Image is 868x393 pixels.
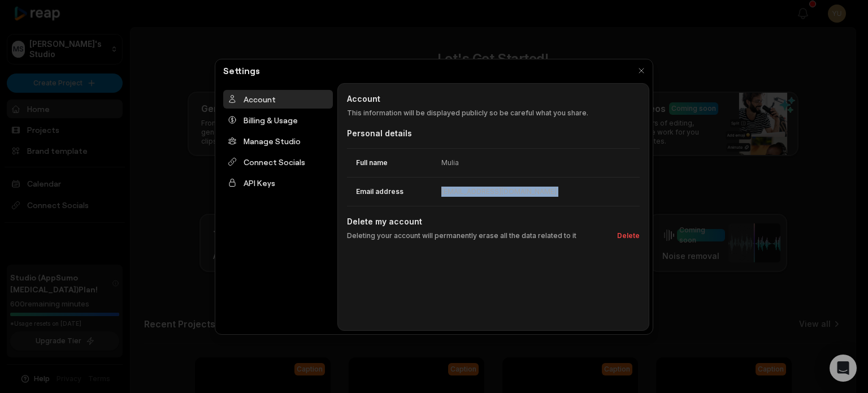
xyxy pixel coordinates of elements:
[219,64,264,77] h2: Settings
[223,90,333,109] div: Account
[347,215,640,227] h2: Delete my account
[223,153,333,171] div: Connect Socials
[347,158,441,168] dt: Full name
[223,132,333,150] div: Manage Studio
[347,187,441,197] dt: Email address
[347,231,576,241] p: Deleting your account will permanently erase all the data related to it
[613,231,640,241] button: Delete
[223,174,333,192] div: API Keys
[441,158,459,168] div: Mulia
[347,93,640,105] h2: Account
[441,187,557,197] div: [EMAIL_ADDRESS][DOMAIN_NAME]
[223,111,333,129] div: Billing & Usage
[347,127,640,139] div: Personal details
[347,108,640,118] p: This information will be displayed publicly so be careful what you share.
